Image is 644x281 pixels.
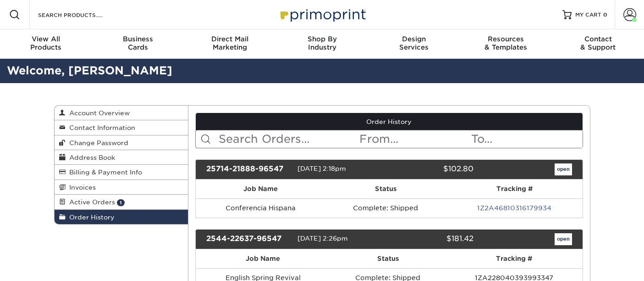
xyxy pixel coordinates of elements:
td: Complete: Shipped [325,198,446,218]
th: Status [325,180,446,198]
span: [DATE] 2:18pm [297,165,346,172]
a: Billing & Payment Info [55,165,188,180]
a: DesignServices [368,29,460,59]
span: [DATE] 2:26pm [297,235,348,242]
input: SEARCH PRODUCTS..... [37,9,127,20]
img: Primoprint [276,5,368,24]
div: $181.42 [382,233,480,245]
span: Business [92,35,184,43]
span: Change Password [66,139,128,146]
span: Active Orders [66,198,115,206]
span: MY CART [575,11,601,19]
a: Contact Information [55,120,188,135]
div: & Templates [460,35,552,51]
a: BusinessCards [92,29,184,59]
a: Change Password [55,135,188,150]
div: Services [368,35,460,51]
a: Resources& Templates [460,29,552,59]
a: Direct MailMarketing [184,29,276,59]
a: open [555,233,572,245]
a: Order History [55,210,188,224]
a: open [555,163,572,175]
span: Contact Information [66,124,135,131]
span: 0 [603,11,607,18]
th: Job Name [196,249,330,268]
div: $102.80 [382,163,480,175]
a: Address Book [55,150,188,165]
div: & Support [552,35,644,51]
input: To... [470,130,582,148]
th: Job Name [196,180,325,198]
span: Order History [66,214,115,221]
span: Invoices [66,184,96,191]
a: Shop ByIndustry [276,29,368,59]
span: Address Book [66,154,115,161]
span: Resources [460,35,552,43]
span: Contact [552,35,644,43]
span: 1 [117,199,125,206]
th: Tracking # [446,180,583,198]
span: Account Overview [66,109,130,117]
span: Design [368,35,460,43]
th: Tracking # [446,249,583,268]
div: 25714-21888-96547 [199,163,297,175]
a: Contact& Support [552,29,644,59]
span: Direct Mail [184,35,276,43]
td: Conferencia Hispana [196,198,325,218]
div: Cards [92,35,184,51]
input: From... [358,130,470,148]
a: Active Orders 1 [55,195,188,209]
a: Account Overview [55,106,188,120]
div: Industry [276,35,368,51]
div: Marketing [184,35,276,51]
span: Shop By [276,35,368,43]
span: Billing & Payment Info [66,169,142,176]
a: 1Z2A46810316179934 [477,204,551,212]
input: Search Orders... [218,130,358,148]
a: Order History [196,113,583,130]
div: 2544-22637-96547 [199,233,297,245]
a: Invoices [55,180,188,195]
th: Status [330,249,446,268]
